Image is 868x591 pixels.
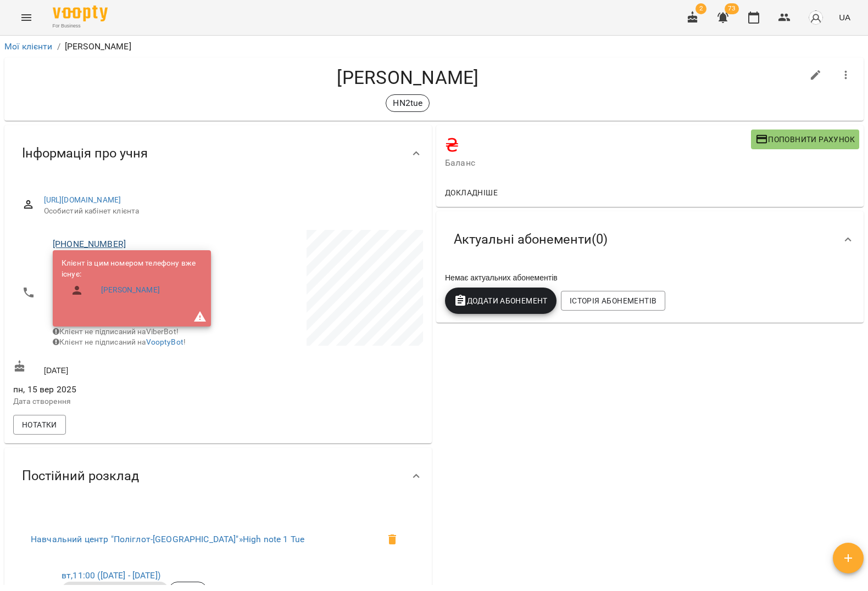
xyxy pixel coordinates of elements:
span: Додати Абонемент [454,294,548,307]
span: Поповнити рахунок [755,133,855,146]
img: avatar_s.png [808,10,824,25]
span: Постійний розклад [22,468,139,485]
button: Menu [13,4,40,31]
span: Історія абонементів [570,294,656,307]
a: VooptyBot [146,337,183,346]
span: Видалити клієнта з групи HN2tue для курсу High note 1 Tue? [379,526,405,553]
span: 2 [695,3,706,14]
span: Актуальні абонементи ( 0 ) [454,231,608,248]
span: Баланс [445,156,751,170]
div: HN2tue [386,94,430,112]
span: Інформація про учня [22,145,148,162]
span: UA [839,12,850,23]
span: Клієнт не підписаний на ViberBot! [53,327,179,336]
span: Клієнт не підписаний на ! [53,337,186,346]
div: Постійний розклад [4,448,432,504]
p: HN2tue [393,97,422,110]
p: [PERSON_NAME] [65,40,131,53]
div: Немає актуальних абонементів [443,270,857,285]
a: вт,11:00 ([DATE] - [DATE]) [62,570,160,581]
div: [DATE] [11,358,218,378]
button: Поповнити рахунок [751,130,859,149]
span: Нотатки [22,418,57,431]
a: [PERSON_NAME] [101,285,160,296]
h4: [PERSON_NAME] [13,66,803,89]
button: Нотатки [13,415,66,435]
span: 73 [725,3,739,14]
nav: breadcrumb [4,40,864,53]
button: Додати Абонемент [445,288,557,314]
span: пн, 15 вер 2025 [13,383,216,396]
li: / [57,40,60,53]
a: Навчальний центр "Поліглот-[GEOGRAPHIC_DATA]"»High note 1 Tue [31,534,304,544]
button: UA [834,7,855,27]
span: Докладніше [445,186,498,199]
a: Мої клієнти [4,41,53,52]
div: Актуальні абонементи(0) [436,211,864,268]
a: [PHONE_NUMBER] [53,239,126,249]
h4: ₴ [445,134,751,156]
span: For Business [53,22,108,30]
button: Історія абонементів [561,291,665,311]
p: Дата створення [13,396,216,407]
span: Особистий кабінет клієнта [44,206,414,217]
ul: Клієнт із цим номером телефону вже існує: [62,258,202,306]
div: Інформація про учня [4,125,432,182]
a: [URL][DOMAIN_NAME] [44,195,121,204]
img: Voopty Logo [53,5,108,21]
button: Докладніше [441,183,502,202]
